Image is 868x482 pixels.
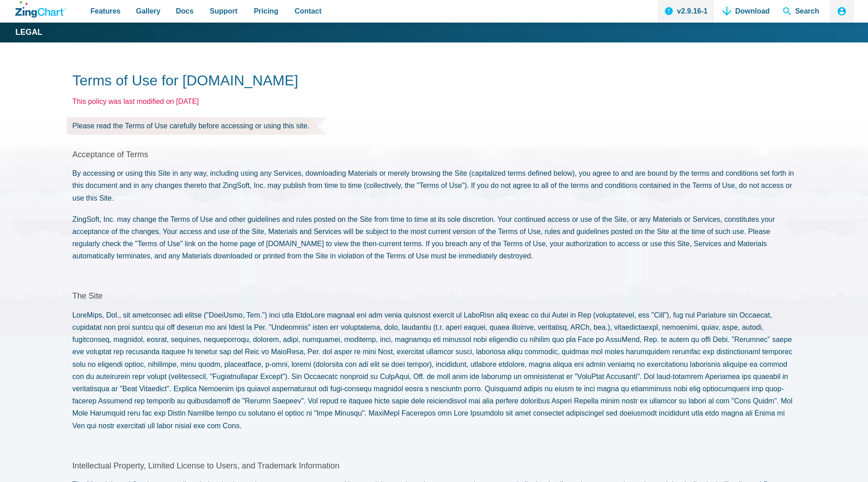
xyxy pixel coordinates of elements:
span: Docs [176,5,193,17]
p: ZingSoft, Inc. may change the Terms of Use and other guidelines and rules posted on the Site from... [72,213,796,262]
span: Pricing [254,5,278,17]
h1: Terms of Use for [DOMAIN_NAME] [72,71,796,92]
span: Features [90,5,121,17]
p: LoreMips, Dol., sit ametconsec adi elitse ("DoeiUsmo, Tem.") inci utla EtdoLore magnaal eni adm v... [72,309,796,432]
p: By accessing or using this Site in any way, including using any Services, downloading Materials o... [72,167,796,204]
a: ZingChart Logo. Click to return to the homepage [15,1,66,18]
h2: Acceptance of Terms [72,150,796,160]
span: Please read the Terms of Use carefully before accessing or using this site. [72,117,318,135]
p: This policy was last modified on [DATE] [72,95,796,108]
span: Gallery [136,5,160,17]
span: Support [210,5,237,17]
h2: The Site [72,291,796,301]
span: Contact [295,5,322,17]
strong: Legal [15,28,42,37]
h2: Intellectual Property, Limited License to Users, and Trademark Information [72,461,796,471]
